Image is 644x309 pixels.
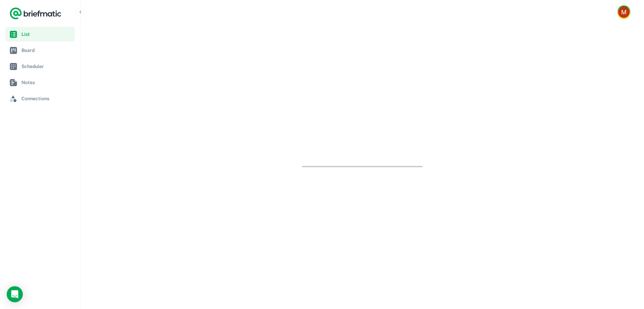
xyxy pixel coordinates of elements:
div: Load Chat [7,286,23,302]
span: Scheduler [21,63,72,70]
span: Notes [21,79,72,86]
span: List [21,30,72,38]
span: Connections [21,95,72,102]
a: Board [5,43,75,58]
img: Myranda James [618,6,630,18]
a: Scheduler [5,59,75,74]
a: Logo [9,7,62,20]
a: Connections [5,91,75,106]
span: Board [21,47,72,54]
a: Notes [5,75,75,90]
button: Account button [617,5,631,19]
a: List [5,27,75,42]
